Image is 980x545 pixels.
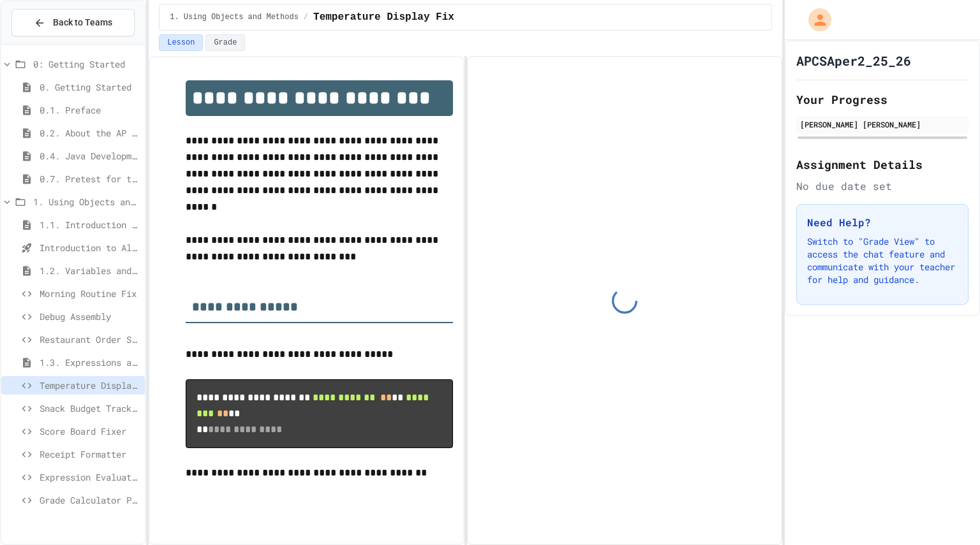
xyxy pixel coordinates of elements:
[40,218,140,231] span: 1.1. Introduction to Algorithms, Programming, and Compilers
[53,16,112,29] span: Back to Teams
[40,356,140,369] span: 1.3. Expressions and Output [New]
[40,241,140,254] span: Introduction to Algorithms, Programming, and Compilers
[304,12,308,22] span: /
[800,119,965,130] div: [PERSON_NAME] [PERSON_NAME]
[40,264,140,277] span: 1.2. Variables and Data Types
[33,57,140,71] span: 0: Getting Started
[170,12,299,22] span: 1. Using Objects and Methods
[40,80,140,94] span: 0. Getting Started
[11,9,135,36] button: Back to Teams
[796,156,969,173] h2: Assignment Details
[33,195,140,208] span: 1. Using Objects and Methods
[40,310,140,323] span: Debug Assembly
[40,470,140,484] span: Expression Evaluator Fix
[796,91,969,108] h2: Your Progress
[40,149,140,163] span: 0.4. Java Development Environments
[40,379,140,392] span: Temperature Display Fix
[807,235,958,286] p: Switch to "Grade View" to access the chat feature and communicate with your teacher for help and ...
[40,447,140,461] span: Receipt Formatter
[205,34,245,51] button: Grade
[40,126,140,140] span: 0.2. About the AP CSA Exam
[40,103,140,117] span: 0.1. Preface
[40,333,140,346] span: Restaurant Order System
[40,493,140,507] span: Grade Calculator Pro
[159,34,203,51] button: Lesson
[795,5,835,34] div: My Account
[40,172,140,185] span: 0.7. Pretest for the AP CSA Exam
[796,178,969,194] div: No due date set
[40,425,140,438] span: Score Board Fixer
[313,10,454,25] span: Temperature Display Fix
[807,215,958,230] h3: Need Help?
[40,287,140,300] span: Morning Routine Fix
[796,52,911,69] h1: APCSAper2_25_26
[40,402,140,415] span: Snack Budget Tracker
